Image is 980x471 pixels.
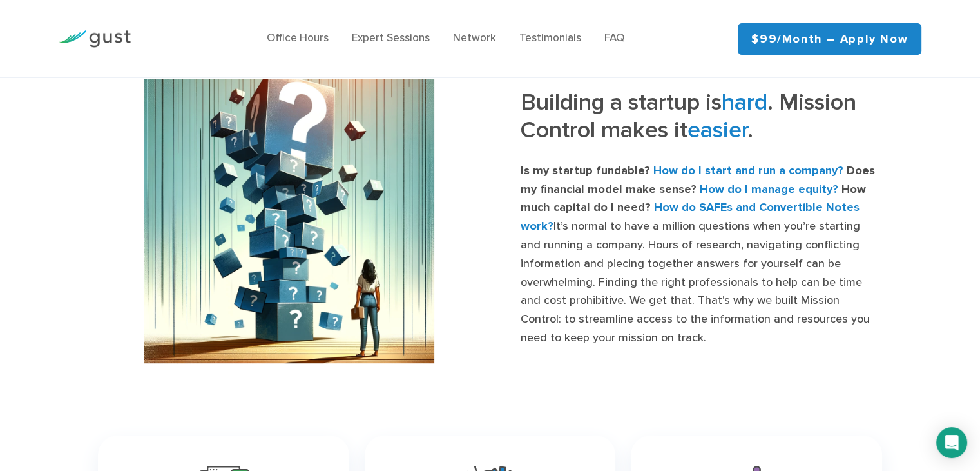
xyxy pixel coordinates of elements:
[352,32,430,45] a: Expert Sessions
[722,88,767,116] span: hard
[521,164,875,196] strong: Does my financial model make sense?
[687,116,747,144] span: easier
[521,162,883,348] p: It’s normal to have a million questions when you’re starting and running a company. Hours of rese...
[700,183,838,196] strong: How do I manage equity?
[738,23,921,55] a: $99/month – Apply Now
[453,32,496,45] a: Network
[144,73,434,363] img: Startup founder feeling the pressure of a big stack of unknowns
[521,201,860,233] strong: How do SAFEs and Convertible Notes work?
[59,30,131,48] img: Gust Logo
[653,164,843,177] strong: How do I start and run a company?
[604,32,624,45] a: FAQ
[936,427,967,458] div: Open Intercom Messenger
[521,164,650,177] strong: Is my startup fundable?
[519,32,581,45] a: Testimonials
[521,88,883,153] h3: Building a startup is . Mission Control makes it .
[267,32,329,45] a: Office Hours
